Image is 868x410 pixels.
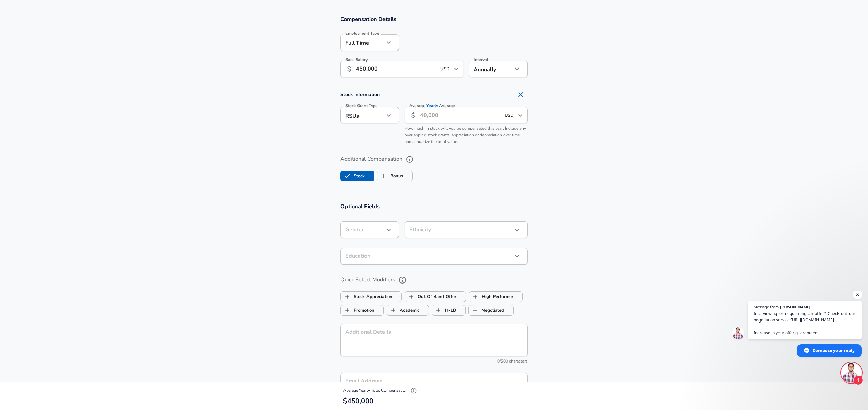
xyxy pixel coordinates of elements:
[340,202,528,210] h3: Optional Fields
[341,170,354,182] span: Stock
[340,107,384,123] div: RSUs
[387,304,400,317] span: Academic
[405,290,418,303] span: Out Of Band Offer
[432,304,445,317] span: H-1B
[340,291,402,302] button: Stock AppreciationStock Appreciation
[377,170,390,182] span: Bonus
[469,290,482,303] span: High Performer
[469,61,513,77] div: Annually
[341,290,354,303] span: Stock Appreciation
[340,373,528,390] input: team@levels.fyi
[427,103,438,109] span: Yearly
[345,58,368,62] label: Base Salary
[514,88,528,101] button: Remove Section
[377,171,413,181] button: BonusBonus
[420,107,500,123] input: 40,000
[340,88,528,101] h4: Stock Information
[754,305,779,309] span: Message from
[452,64,461,74] button: Open
[345,104,378,108] label: Stock Grant Type
[469,304,504,317] label: Negotiated
[340,154,528,165] label: Additional Compensation
[340,171,374,181] button: StockStock
[438,64,452,74] input: USD
[387,305,429,316] button: AcademicAcademic
[432,304,456,317] label: H-1B
[432,305,466,316] button: H-1BH-1B
[502,110,516,120] input: USD
[469,291,523,302] button: High PerformerHigh Performer
[474,58,488,62] label: Interval
[340,15,528,23] h3: Compensation Details
[405,125,526,144] span: How much in stock will you be compensated this year. Include any overlapping stock grants, apprec...
[340,274,528,286] label: Quick Select Modifiers
[405,291,466,302] button: Out Of Band OfferOut Of Band Offer
[377,170,403,182] label: Bonus
[780,305,810,309] span: [PERSON_NAME]
[409,386,419,396] button: Explain Total Compensation
[813,345,855,356] span: Compose your reply
[841,363,862,383] div: Open chat
[409,104,455,108] label: Average Average
[516,111,525,120] button: Open
[340,305,384,316] button: PromotionPromotion
[356,61,436,77] input: 100,000
[343,388,419,393] span: Average Yearly Total Compensation
[345,31,379,35] label: Employment Type
[754,310,855,336] span: Interviewing or negotiating an offer? Check out our negotiation service: Increase in your offer g...
[341,290,392,303] label: Stock Appreciation
[341,170,365,182] label: Stock
[340,34,384,51] div: Full Time
[468,305,514,316] button: NegotiatedNegotiated
[405,290,456,303] label: Out Of Band Offer
[340,358,528,365] div: 0/500 characters
[469,304,481,317] span: Negotiated
[469,290,513,303] label: High Performer
[397,274,408,286] button: help
[853,375,863,385] span: 1
[404,154,415,165] button: help
[387,304,419,317] label: Academic
[341,304,354,317] span: Promotion
[341,304,374,317] label: Promotion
